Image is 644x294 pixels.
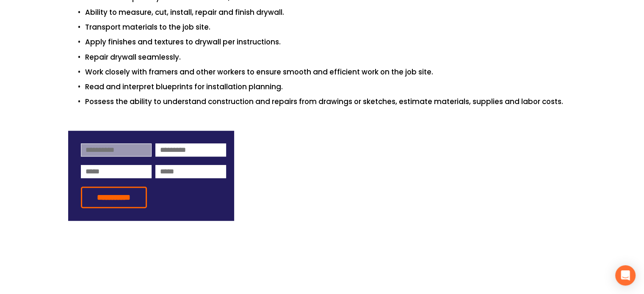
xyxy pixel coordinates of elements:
[85,22,576,33] p: Transport materials to the job site.
[85,66,576,78] p: Work closely with framers and other workers to ensure smooth and efficient work on the job site.
[85,7,576,18] p: Ability to measure, cut, install, repair and finish drywall.
[85,96,576,107] p: Possess the ability to understand construction and repairs from drawings or sketches, estimate ma...
[615,265,636,286] div: Open Intercom Messenger
[85,36,576,48] p: Apply finishes and textures to drywall per instructions.
[85,52,576,63] p: Repair drywall seamlessly.
[85,81,576,93] p: Read and interpret blueprints for installation planning.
